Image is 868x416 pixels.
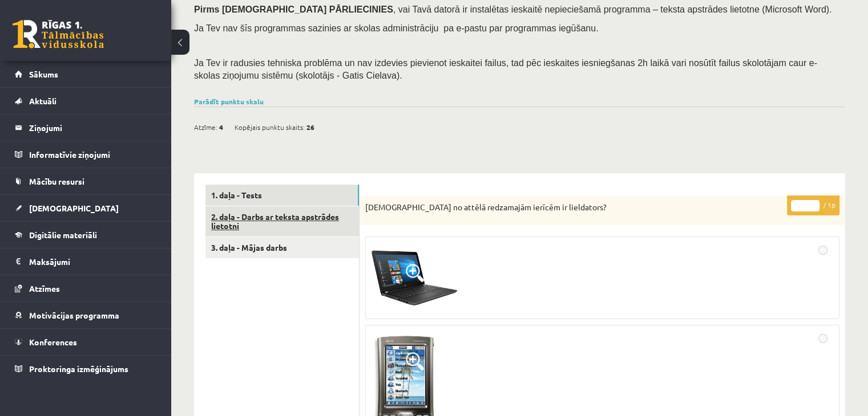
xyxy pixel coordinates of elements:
span: Motivācijas programma [29,310,119,320]
a: 1. daļa - Tests [205,185,359,206]
span: 26 [306,119,314,136]
a: Proktoringa izmēģinājums [15,356,157,382]
a: [DEMOGRAPHIC_DATA] [15,195,157,221]
a: 2. daļa - Darbs ar teksta apstrādes lietotni [205,206,359,237]
legend: Maksājumi [29,248,157,275]
span: Aktuāli [29,96,56,106]
span: Mācību resursi [29,176,84,186]
span: Digitālie materiāli [29,230,97,240]
span: Konferences [29,337,77,347]
a: Rīgas 1. Tālmācības vidusskola [13,20,104,48]
span: Atzīme: [194,119,217,136]
span: [DEMOGRAPHIC_DATA] [29,203,119,213]
a: 3. daļa - Mājas darbs [205,237,359,258]
a: Atzīmes [15,275,157,301]
a: Konferences [15,329,157,355]
a: Mācību resursi [15,168,157,194]
a: Ziņojumi [15,115,157,141]
span: 4 [219,119,223,136]
span: Ja Tev ir radusies tehniska problēma un nav izdevies pievienot ieskaitei failus, tad pēc ieskaite... [194,58,817,80]
span: Ja Tev nav šīs programmas sazinies ar skolas administrāciju pa e-pastu par programmas iegūšanu. [194,23,598,33]
legend: Informatīvie ziņojumi [29,141,157,168]
legend: Ziņojumi [29,115,157,141]
span: , vai Tavā datorā ir instalētas ieskaitē nepieciešamā programma – teksta apstrādes lietotne (Micr... [393,5,832,14]
a: Parādīt punktu skalu [194,97,264,106]
span: Pirms [DEMOGRAPHIC_DATA] PĀRLIECINIES [194,5,393,14]
a: Informatīvie ziņojumi [15,141,157,168]
span: Proktoringa izmēģinājums [29,364,128,374]
p: [DEMOGRAPHIC_DATA] no attēlā redzamajām ierīcēm ir lieldators? [365,202,782,213]
a: Motivācijas programma [15,302,157,328]
span: Sākums [29,69,58,79]
a: Sākums [15,61,157,87]
p: / 1p [787,195,839,215]
img: 1.PNG [372,246,457,310]
span: Atzīmes [29,283,60,293]
span: Kopējais punktu skaits: [235,119,305,136]
a: Maksājumi [15,248,157,275]
a: Aktuāli [15,88,157,114]
a: Digitālie materiāli [15,222,157,248]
